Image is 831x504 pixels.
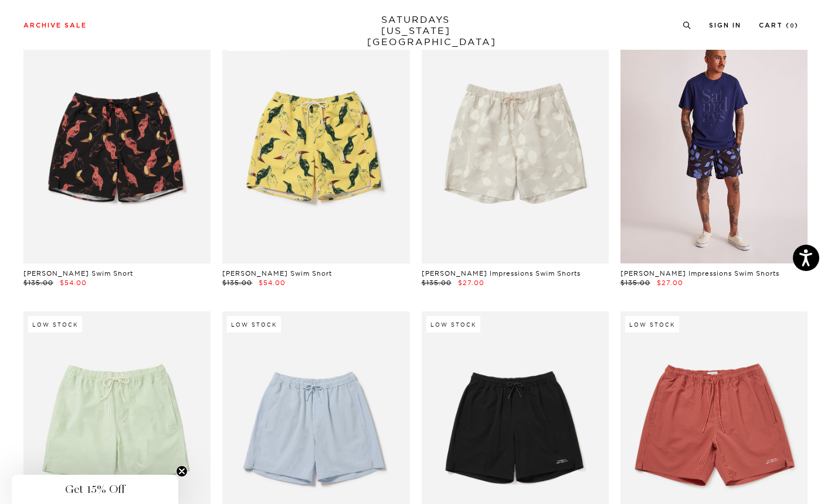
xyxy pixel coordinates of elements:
[176,465,188,477] button: Close teaser
[709,22,741,29] a: Sign In
[620,269,779,277] a: [PERSON_NAME] Impressions Swim Shorts
[458,279,484,287] span: $27.00
[23,279,53,287] span: $135.00
[790,23,795,29] small: 0
[12,475,178,504] div: Get 15% OffClose teaser
[422,279,452,287] span: $135.00
[23,269,133,277] a: [PERSON_NAME] Swim Short
[422,269,581,277] a: [PERSON_NAME] Impressions Swim Shorts
[60,279,87,287] span: $54.00
[28,316,82,332] div: Low Stock
[65,482,125,496] span: Get 15% Off
[23,22,87,29] a: Archive Sale
[625,316,679,332] div: Low Stock
[367,14,464,47] a: SATURDAYS[US_STATE][GEOGRAPHIC_DATA]
[759,22,799,29] a: Cart (0)
[222,279,252,287] span: $135.00
[426,316,480,332] div: Low Stock
[620,279,650,287] span: $135.00
[227,316,281,332] div: Low Stock
[222,269,332,277] a: [PERSON_NAME] Swim Short
[259,279,286,287] span: $54.00
[657,279,683,287] span: $27.00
